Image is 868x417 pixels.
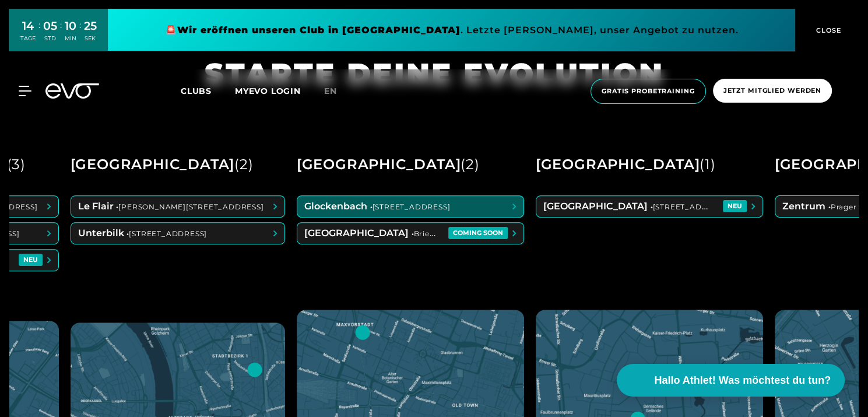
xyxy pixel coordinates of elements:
div: [GEOGRAPHIC_DATA] [297,151,480,178]
span: ( 2 ) [461,156,479,173]
span: ( 3 ) [7,156,26,173]
div: [GEOGRAPHIC_DATA] [536,151,716,178]
span: en [324,86,337,96]
div: : [60,19,62,50]
span: ( 2 ) [234,156,253,173]
button: CLOSE [795,9,859,51]
div: [GEOGRAPHIC_DATA] [71,151,254,178]
span: Clubs [181,86,212,96]
div: TAGE [20,34,36,43]
div: : [38,19,40,50]
div: 05 [43,17,57,34]
div: SEK [84,34,97,43]
button: Hallo Athlet! Was möchtest du tun? [617,364,845,397]
span: ( 1 ) [700,156,715,173]
a: en [324,85,351,98]
span: Gratis Probetraining [602,86,695,96]
span: CLOSE [813,25,842,36]
a: Jetzt Mitglied werden [709,79,835,104]
span: Hallo Athlet! Was möchtest du tun? [654,373,831,388]
div: 14 [20,17,36,34]
div: 10 [65,17,76,34]
a: Gratis Probetraining [587,79,709,104]
span: Jetzt Mitglied werden [723,86,821,96]
div: : [79,19,81,50]
div: STD [43,34,57,43]
div: MIN [65,34,76,43]
div: 25 [84,17,97,34]
a: MYEVO LOGIN [235,86,301,96]
a: Clubs [181,85,235,96]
